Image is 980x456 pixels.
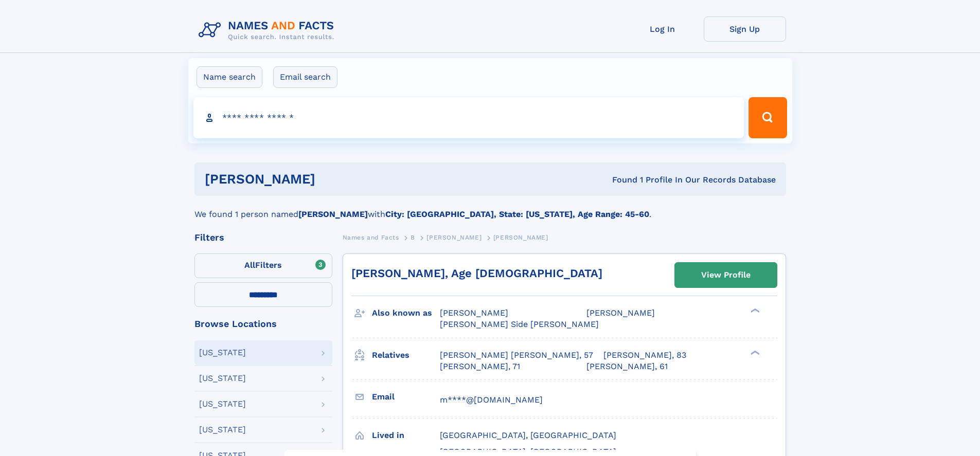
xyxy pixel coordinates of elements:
h1: [PERSON_NAME] [205,173,464,186]
a: [PERSON_NAME] [426,231,482,244]
a: Log In [621,16,704,42]
div: [US_STATE] [199,426,246,434]
span: [GEOGRAPHIC_DATA], [GEOGRAPHIC_DATA] [440,430,616,440]
span: B [411,234,415,241]
span: All [244,260,255,270]
div: [US_STATE] [199,349,246,357]
div: Found 1 Profile In Our Records Database [464,174,776,186]
a: View Profile [675,263,777,287]
div: [US_STATE] [199,374,246,382]
label: Name search [197,66,262,88]
div: ❯ [748,307,760,314]
label: Filters [194,253,332,278]
div: Browse Locations [194,319,332,329]
span: [PERSON_NAME] Side [PERSON_NAME] [440,319,599,329]
h3: Also known as [372,304,440,322]
span: [PERSON_NAME] [586,308,655,318]
h3: Email [372,388,440,406]
img: Logo Names and Facts [194,16,343,44]
span: [PERSON_NAME] [440,308,508,318]
div: Filters [194,233,332,242]
a: B [411,231,415,244]
h3: Lived in [372,427,440,444]
div: We found 1 person named with . [194,196,786,221]
b: [PERSON_NAME] [298,209,368,219]
a: [PERSON_NAME], Age [DEMOGRAPHIC_DATA] [351,267,602,280]
a: [PERSON_NAME], 71 [440,361,520,372]
button: Search Button [749,97,787,138]
div: ❯ [748,349,760,356]
a: Names and Facts [343,231,399,244]
div: View Profile [701,263,751,287]
a: Sign Up [704,16,786,42]
h3: Relatives [372,346,440,364]
a: [PERSON_NAME], 61 [586,361,668,372]
a: [PERSON_NAME], 83 [603,350,686,361]
span: [PERSON_NAME] [493,234,548,241]
span: [PERSON_NAME] [426,234,482,241]
b: City: [GEOGRAPHIC_DATA], State: [US_STATE], Age Range: 45-60 [385,209,649,219]
input: search input [193,97,744,138]
a: [PERSON_NAME] [PERSON_NAME], 57 [440,350,593,361]
div: [US_STATE] [199,400,246,408]
label: Email search [273,66,337,88]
